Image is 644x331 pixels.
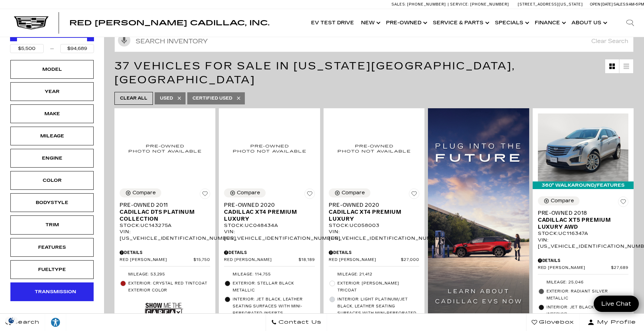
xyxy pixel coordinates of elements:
[10,260,94,279] div: FueltypeFueltype
[337,280,419,294] span: Exterior: [PERSON_NAME] Tricoat
[35,221,69,229] div: Trim
[531,9,568,37] a: Finance
[491,9,531,37] a: Specials
[429,9,491,37] a: Service & Parts
[538,196,579,205] button: Compare Vehicle
[538,210,623,217] span: Pre-Owned 2018
[448,2,511,6] a: Service: [PHONE_NUMBER]
[329,229,419,241] div: VIN: [US_VEHICLE_IDENTIFICATION_NUMBER]
[299,257,315,263] span: $18,189
[45,317,66,328] div: Explore your accessibility options
[616,9,644,37] div: Search
[237,190,260,196] div: Compare
[224,188,266,197] button: Compare Vehicle
[120,113,210,183] img: 2011 Cadillac DTS Platinum Collection
[128,280,210,294] span: Exterior: Crystal Red Tintcoat Exterior Color
[10,149,94,168] div: EngineEngine
[194,257,211,263] span: $15,750
[10,282,94,301] div: TransmissionTransmission
[538,237,628,249] div: VIN: [US_VEHICLE_IDENTIFICATION_NUMBER]
[200,188,210,202] button: Save Vehicle
[120,209,205,222] span: Cadillac DTS Platinum Collection
[120,270,210,279] li: Mileage: 53,295
[358,9,383,37] a: New
[392,2,448,6] a: Sales: [PHONE_NUMBER]
[224,202,309,209] span: Pre-Owned 2020
[224,257,299,263] span: Red [PERSON_NAME]
[10,44,44,53] input: Minimum
[69,19,269,27] span: Red [PERSON_NAME] Cadillac, Inc.
[35,177,69,184] div: Color
[329,209,414,222] span: Cadillac XT4 Premium Luxury
[568,9,609,37] a: About Us
[409,188,419,202] button: Save Vehicle
[277,317,321,327] span: Contact Us
[35,244,69,251] div: Features
[233,296,315,317] span: Interior: Jet Black, Leather seating surfaces with mini-perforated inserts
[538,257,628,264] div: Pricing Details - Pre-Owned 2018 Cadillac XT5 Premium Luxury AWD
[450,2,469,7] span: Service:
[590,2,613,7] span: Open [DATE]
[224,113,315,183] img: 2020 Cadillac XT4 Premium Luxury
[35,88,69,95] div: Year
[308,9,358,37] a: EV Test Drive
[538,278,628,287] li: Mileage: 25,046
[594,296,639,312] a: Live Chat
[120,94,147,103] span: Clear All
[120,188,161,197] button: Compare Vehicle
[329,188,370,197] button: Compare Vehicle
[10,104,94,123] div: MakeMake
[538,113,628,181] img: 2018 Cadillac XT5 Premium Luxury AWD
[538,230,628,237] div: Stock : UC116347A
[613,2,626,7] span: Sales:
[538,265,628,271] a: Red [PERSON_NAME] $27,689
[10,193,94,212] div: BodystyleBodystyle
[383,9,429,37] a: Pre-Owned
[35,266,69,273] div: Fueltype
[35,110,69,118] div: Make
[3,317,19,324] img: Opt-Out Icon
[10,127,94,145] div: MileageMileage
[594,317,636,327] span: My Profile
[401,257,419,263] span: $27,000
[224,229,315,241] div: VIN: [US_VEHICLE_IDENTIFICATION_NUMBER]
[10,82,94,101] div: YearYear
[35,66,69,73] div: Model
[120,202,210,222] a: Pre-Owned 2011Cadillac DTS Platinum Collection
[538,265,611,271] span: Red [PERSON_NAME]
[579,314,644,331] button: Open user profile menu
[526,314,579,331] a: Glovebox
[551,198,574,204] div: Compare
[87,34,94,41] div: Maximum Price
[14,16,49,29] a: Cadillac Dark Logo with Cadillac White Text
[224,270,315,279] li: Mileage: 114,755
[224,249,315,256] div: Pricing Details - Pre-Owned 2020 Cadillac XT4 Premium Luxury
[233,280,315,294] span: Exterior: Stellar Black Metallic
[518,2,583,7] a: [STREET_ADDRESS][US_STATE]
[538,217,623,230] span: Cadillac XT5 Premium Luxury AWD
[224,222,315,229] div: Stock : UC048434A
[329,257,419,263] a: Red [PERSON_NAME] $27,000
[10,32,94,53] div: Price
[35,132,69,140] div: Mileage
[329,257,401,263] span: Red [PERSON_NAME]
[10,60,94,79] div: ModelModel
[145,297,183,322] img: Show Me the CARFAX Badge
[35,288,69,296] div: Transmission
[192,94,232,103] span: Certified Used
[392,2,406,7] span: Sales:
[120,222,210,229] div: Stock : UC143275A
[470,2,509,7] span: [PHONE_NUMBER]
[329,202,419,222] a: Pre-Owned 2020Cadillac XT4 Premium Luxury
[329,249,419,256] div: Pricing Details - Pre-Owned 2020 Cadillac XT4 Premium Luxury
[10,171,94,190] div: ColorColor
[114,60,515,86] span: 37 Vehicles for Sale in [US_STATE][GEOGRAPHIC_DATA], [GEOGRAPHIC_DATA]
[120,229,210,241] div: VIN: [US_VEHICLE_IDENTIFICATION_NUMBER]
[611,265,628,271] span: $27,689
[60,44,94,53] input: Maximum
[69,19,269,26] a: Red [PERSON_NAME] Cadillac, Inc.
[342,190,365,196] div: Compare
[120,257,210,263] a: Red [PERSON_NAME] $15,750
[224,202,315,222] a: Pre-Owned 2020Cadillac XT4 Premium Luxury
[329,222,419,229] div: Stock : UC058003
